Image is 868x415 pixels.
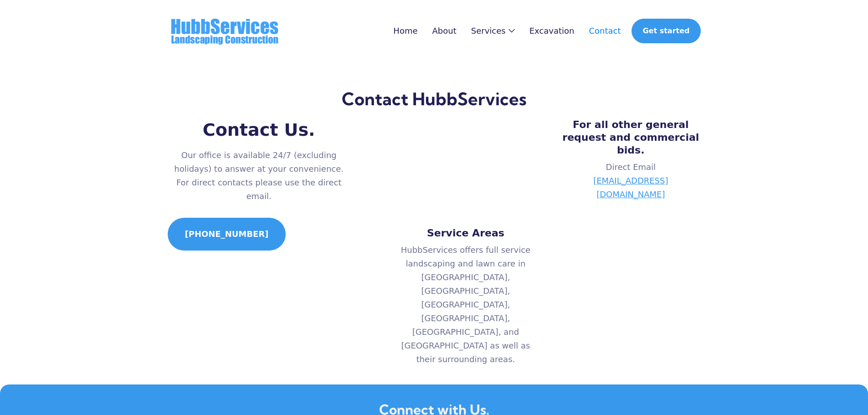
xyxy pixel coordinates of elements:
a: [PHONE_NUMBER] [168,218,286,251]
div: Services [471,26,506,36]
a: About [432,26,457,36]
h3: Service Areas [396,227,535,240]
a: Home [393,26,417,36]
p: HubbServices offers full service landscaping and lawn care in [GEOGRAPHIC_DATA], [GEOGRAPHIC_DATA... [396,243,535,366]
a: [EMAIL_ADDRESS][DOMAIN_NAME] [561,174,700,201]
p: Our office is available 24/7 (excluding holidays) to answer at your convenience. For direct conta... [168,149,350,203]
a: Contact [589,26,621,36]
h2: Contact Us. [168,118,350,141]
img: HubbServices and HubbLawns Logo [168,15,282,47]
img: Icon Rounded Chevron Dark - BRIX Templates [508,29,515,33]
a: Get started [632,19,700,43]
p: Direct Email [561,160,700,201]
a: home [168,15,282,47]
div: Services [471,26,515,36]
h3: For all other general request and commercial bids. [561,118,700,157]
a: Excavation [529,26,575,36]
